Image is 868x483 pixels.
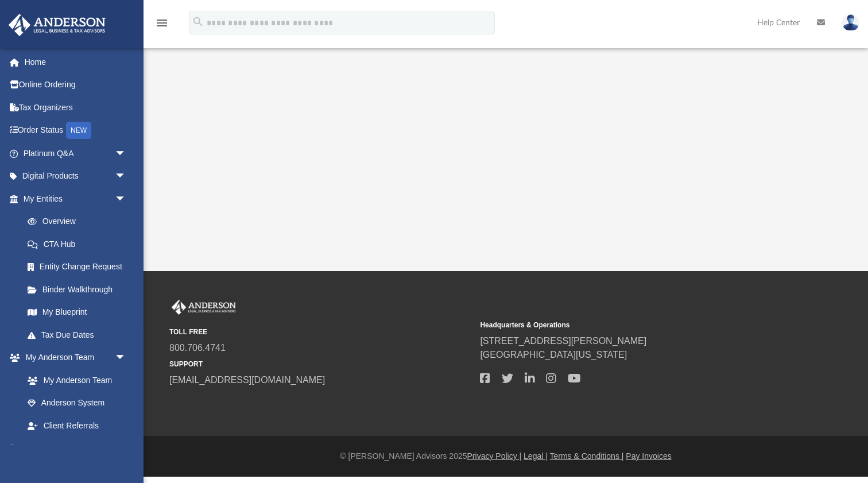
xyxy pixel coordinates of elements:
[115,437,138,461] span: arrow_drop_down
[480,320,782,330] small: Headquarters & Operations
[467,451,522,461] a: Privacy Policy |
[8,119,144,142] a: Order StatusNEW
[8,51,144,74] a: Home
[16,210,144,233] a: Overview
[155,22,169,30] a: menu
[155,16,169,30] i: menu
[8,142,144,165] a: Platinum Q&Aarrow_drop_down
[115,346,138,370] span: arrow_drop_down
[169,375,325,385] a: [EMAIL_ADDRESS][DOMAIN_NAME]
[480,350,627,360] a: [GEOGRAPHIC_DATA][US_STATE]
[480,336,646,346] a: [STREET_ADDRESS][PERSON_NAME]
[115,187,138,211] span: arrow_drop_down
[16,278,144,301] a: Binder Walkthrough
[5,14,109,36] img: Anderson Advisors Platinum Portal
[169,327,472,337] small: TOLL FREE
[16,256,144,279] a: Entity Change Request
[8,165,144,188] a: Digital Productsarrow_drop_down
[8,437,138,460] a: My Documentsarrow_drop_down
[16,301,138,324] a: My Blueprint
[169,300,238,315] img: Anderson Advisors Platinum Portal
[524,451,548,461] a: Legal |
[8,74,144,96] a: Online Ordering
[169,359,472,369] small: SUPPORT
[8,346,138,369] a: My Anderson Teamarrow_drop_down
[626,451,671,461] a: Pay Invoices
[16,323,144,346] a: Tax Due Dates
[144,450,868,462] div: © [PERSON_NAME] Advisors 2025
[16,369,132,392] a: My Anderson Team
[66,122,91,139] div: NEW
[8,187,144,210] a: My Entitiesarrow_drop_down
[115,142,138,165] span: arrow_drop_down
[16,233,144,256] a: CTA Hub
[842,14,859,31] img: User Pic
[115,165,138,188] span: arrow_drop_down
[16,414,138,437] a: Client Referrals
[16,392,138,415] a: Anderson System
[192,16,204,28] i: search
[8,96,144,119] a: Tax Organizers
[550,451,624,461] a: Terms & Conditions |
[169,343,226,353] a: 800.706.4741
